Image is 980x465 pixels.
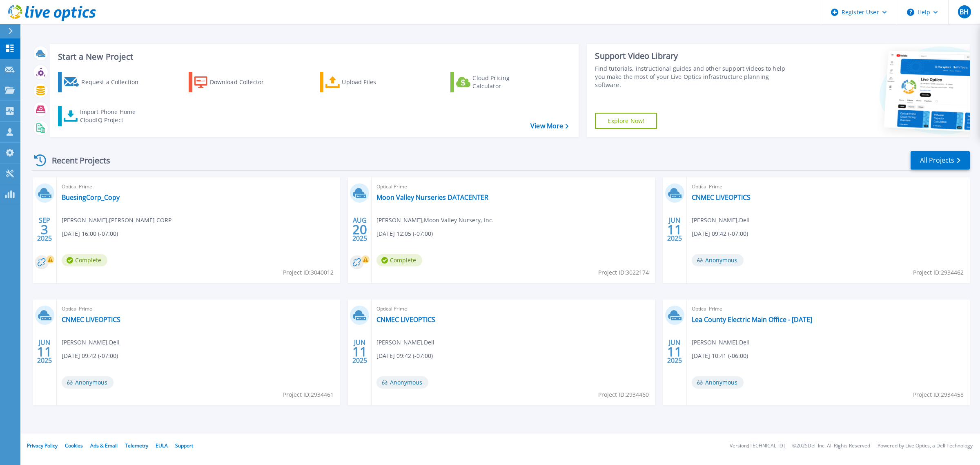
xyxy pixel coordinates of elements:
[156,442,168,449] a: EULA
[376,254,422,266] span: Complete
[62,229,118,238] span: [DATE] 16:00 (-07:00)
[595,113,657,129] a: Explore Now!
[692,229,748,238] span: [DATE] 09:42 (-07:00)
[376,315,435,324] a: CNMEC LIVEOPTICS
[125,442,148,449] a: Telemetry
[58,52,568,61] h3: Start a New Project
[692,254,744,266] span: Anonymous
[598,268,649,277] span: Project ID: 3022174
[692,182,965,191] span: Optical Prime
[667,337,682,367] div: JUN 2025
[62,304,335,313] span: Optical Prime
[376,193,488,201] a: Moon Valley Nurseries DATACENTER
[692,315,812,324] a: Lea County Electric Main Office - [DATE]
[911,151,970,170] a: All Projects
[376,182,650,191] span: Optical Prime
[352,226,367,233] span: 20
[62,193,120,201] a: BuesingCorp_Copy
[62,376,114,389] span: Anonymous
[210,74,275,90] div: Download Collector
[376,338,434,347] span: [PERSON_NAME] , Dell
[595,51,792,61] div: Support Video Library
[530,122,568,130] a: View More
[342,74,407,90] div: Upload Files
[692,193,751,201] a: CNMEC LIVEOPTICS
[37,337,52,367] div: JUN 2025
[62,254,107,266] span: Complete
[31,150,121,170] div: Recent Projects
[692,351,748,360] span: [DATE] 10:41 (-06:00)
[878,443,973,449] li: Powered by Live Optics, a Dell Technology
[667,226,682,233] span: 11
[913,268,964,277] span: Project ID: 2934462
[692,376,744,389] span: Anonymous
[189,72,280,92] a: Download Collector
[37,215,52,244] div: SEP 2025
[90,442,118,449] a: Ads & Email
[667,348,682,355] span: 11
[595,65,792,89] div: Find tutorials, instructional guides and other support videos to help you make the most of your L...
[37,348,52,355] span: 11
[376,229,433,238] span: [DATE] 12:05 (-07:00)
[450,72,541,92] a: Cloud Pricing Calculator
[62,216,171,225] span: [PERSON_NAME] , [PERSON_NAME] CORP
[598,390,649,399] span: Project ID: 2934460
[692,304,965,313] span: Optical Prime
[27,442,58,449] a: Privacy Policy
[175,442,193,449] a: Support
[913,390,964,399] span: Project ID: 2934458
[692,216,750,225] span: [PERSON_NAME] , Dell
[62,315,120,324] a: CNMEC LIVEOPTICS
[730,443,785,449] li: Version: [TECHNICAL_ID]
[792,443,870,449] li: © 2025 Dell Inc. All Rights Reserved
[667,215,682,244] div: JUN 2025
[283,268,334,277] span: Project ID: 3040012
[81,74,147,90] div: Request a Collection
[352,337,367,367] div: JUN 2025
[80,108,144,124] div: Import Phone Home CloudIQ Project
[320,72,411,92] a: Upload Files
[62,351,118,360] span: [DATE] 09:42 (-07:00)
[41,226,48,233] span: 3
[352,215,367,244] div: AUG 2025
[352,348,367,355] span: 11
[65,442,83,449] a: Cookies
[62,338,120,347] span: [PERSON_NAME] , Dell
[376,351,433,360] span: [DATE] 09:42 (-07:00)
[960,9,969,15] span: BH
[58,72,149,92] a: Request a Collection
[62,182,335,191] span: Optical Prime
[472,74,538,90] div: Cloud Pricing Calculator
[376,376,428,389] span: Anonymous
[376,216,494,225] span: [PERSON_NAME] , Moon Valley Nursery, Inc.
[376,304,650,313] span: Optical Prime
[692,338,750,347] span: [PERSON_NAME] , Dell
[283,390,334,399] span: Project ID: 2934461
